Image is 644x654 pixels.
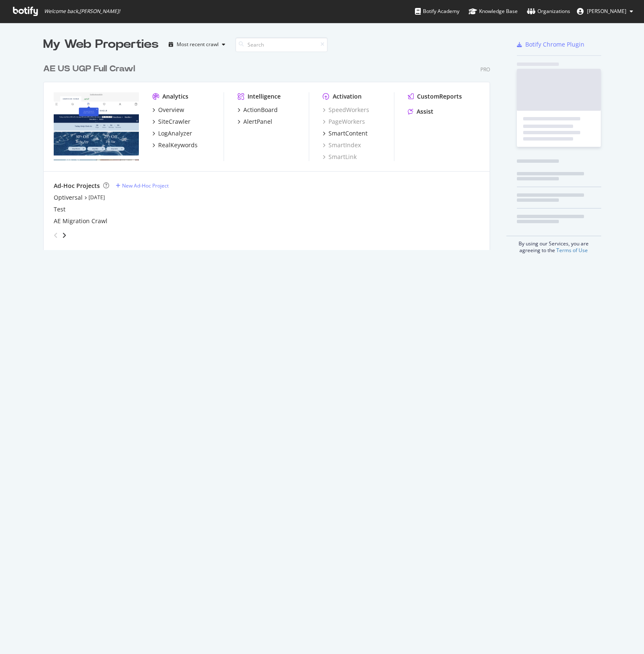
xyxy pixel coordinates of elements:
[43,63,135,75] div: AE US UGP Full Crawl
[527,7,570,16] div: Organizations
[408,92,462,101] a: CustomReports
[480,66,490,73] div: Pro
[54,217,107,225] a: AE Migration Crawl
[152,129,192,138] a: LogAnalyzer
[158,117,190,126] div: SiteCrawler
[158,141,198,149] div: RealKeywords
[570,5,640,18] button: [PERSON_NAME]
[152,106,184,114] a: Overview
[44,8,120,15] span: Welcome back, [PERSON_NAME] !
[158,106,184,114] div: Overview
[556,247,588,254] a: Terms of Use
[517,40,584,49] a: Botify Chrome Plugin
[43,63,138,75] a: AE US UGP Full Crawl
[165,38,229,51] button: Most recent crawl
[417,107,433,116] div: Assist
[323,141,361,149] a: SmartIndex
[50,229,61,242] div: angle-left
[248,92,281,101] div: Intelligence
[162,92,188,101] div: Analytics
[333,92,362,101] div: Activation
[235,37,328,52] input: Search
[323,129,368,138] a: SmartContent
[116,182,169,189] a: New Ad-Hoc Project
[243,106,278,114] div: ActionBoard
[54,92,139,160] img: www.ae.com
[506,236,601,254] div: By using our Services, you are agreeing to the
[54,205,65,214] a: Test
[417,92,462,101] div: CustomReports
[177,42,219,47] div: Most recent crawl
[43,36,159,53] div: My Web Properties
[152,117,190,126] a: SiteCrawler
[525,40,584,49] div: Botify Chrome Plugin
[323,153,357,161] a: SmartLink
[329,129,368,138] div: SmartContent
[152,141,198,149] a: RealKeywords
[89,194,105,201] a: [DATE]
[243,117,272,126] div: AlertPanel
[469,7,518,16] div: Knowledge Base
[54,193,83,202] a: Optiversal
[61,231,67,240] div: angle-right
[408,107,433,116] a: Assist
[237,117,272,126] a: AlertPanel
[122,182,169,189] div: New Ad-Hoc Project
[587,8,626,15] span: Eric Hammond
[43,53,497,250] div: grid
[323,106,369,114] a: SpeedWorkers
[54,182,100,190] div: Ad-Hoc Projects
[158,129,192,138] div: LogAnalyzer
[237,106,278,114] a: ActionBoard
[323,117,365,126] a: PageWorkers
[415,7,459,16] div: Botify Academy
